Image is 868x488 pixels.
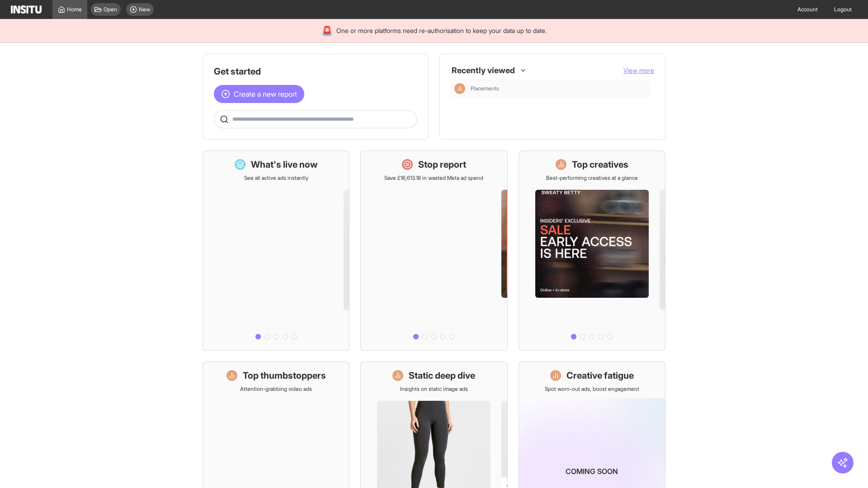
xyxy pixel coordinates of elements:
img: Logo [11,5,42,14]
button: View more [623,66,654,75]
span: Home [67,6,82,13]
a: What's live nowSee all active ads instantly [203,150,349,351]
a: Top creativesBest-performing creatives at a glance [519,150,665,351]
span: New [139,6,150,13]
span: One or more platforms need re-authorisation to keep your data up to date. [336,26,547,35]
span: Placements [471,85,647,92]
p: Save £16,613.18 in wasted Meta ad spend [384,174,483,182]
p: Attention-grabbing video ads [240,385,312,393]
span: Open [104,6,117,13]
h1: Top thumbstoppers [243,369,326,382]
h1: Top creatives [572,158,628,171]
a: Stop reportSave £16,613.18 in wasted Meta ad spend [360,150,507,351]
div: Insights [454,83,465,94]
p: See all active ads instantly [244,174,308,182]
p: Best-performing creatives at a glance [546,174,638,182]
span: View more [623,66,654,74]
span: Placements [471,85,499,92]
span: Create a new report [234,89,297,99]
h1: Get started [214,65,417,78]
p: Insights on static image ads [400,385,468,393]
div: 🚨 [321,24,333,37]
h1: Stop report [418,158,466,171]
h1: What's live now [251,158,318,171]
button: Create a new report [214,85,304,103]
h1: Static deep dive [409,369,475,382]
